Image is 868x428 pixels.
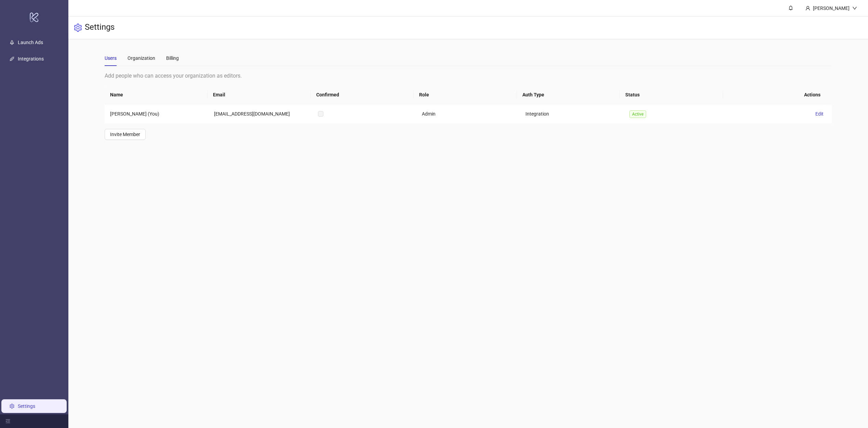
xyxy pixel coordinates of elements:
[85,22,115,34] h3: Settings
[311,85,414,104] th: Confirmed
[788,5,793,10] span: bell
[805,6,810,11] span: user
[813,110,826,118] button: Edit
[520,104,624,123] td: Integration
[517,85,620,104] th: Auth Type
[18,56,44,62] a: Integrations
[166,54,179,62] div: Billing
[18,403,35,409] a: Settings
[209,104,312,123] td: [EMAIL_ADDRESS][DOMAIN_NAME]
[105,129,146,140] button: Invite Member
[629,110,646,118] span: Active
[810,4,852,12] div: [PERSON_NAME]
[620,85,723,104] th: Status
[852,6,857,11] span: down
[815,111,824,117] span: Edit
[105,71,832,80] div: Add people who can access your organization as editors.
[128,54,155,62] div: Organization
[414,85,517,104] th: Role
[18,40,43,45] a: Launch Ads
[105,85,208,104] th: Name
[5,419,10,424] span: menu-fold
[105,54,117,62] div: Users
[208,85,310,104] th: Email
[723,85,826,104] th: Actions
[110,132,140,137] span: Invite Member
[105,104,209,123] td: [PERSON_NAME] (You)
[416,104,520,123] td: Admin
[74,24,82,32] span: setting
